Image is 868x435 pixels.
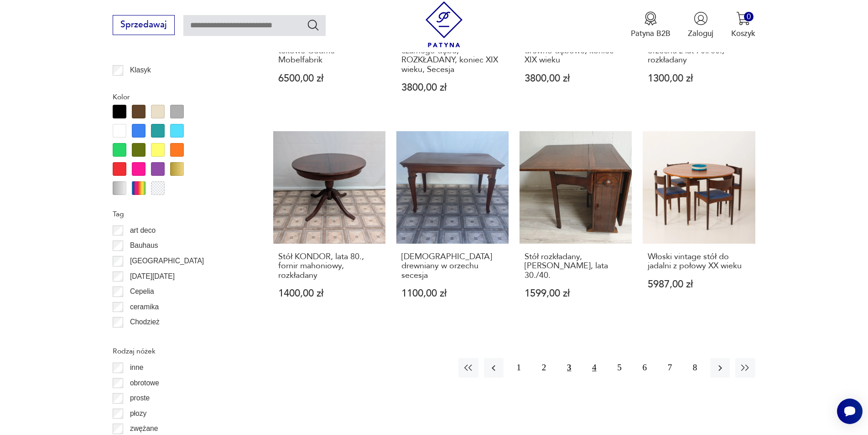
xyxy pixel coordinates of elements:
p: zwężane [130,423,158,435]
button: 6 [635,358,655,378]
button: 7 [660,358,680,378]
h3: Stół drewniany LUBKE w orzechu z lat 70./80., rozkładany [648,37,750,65]
p: inne [130,362,143,374]
a: Stół KONDOR, lata 80., fornir mahoniowy, rozkładanyStół KONDOR, lata 80., fornir mahoniowy, rozkł... [273,131,385,320]
p: Rodzaj nóżek [113,345,247,357]
p: 1100,00 zł [401,289,504,298]
button: Patyna B2B [631,11,670,39]
a: Włoski vintage stół do jadalni z połowy XX wiekuWłoski vintage stół do jadalni z połowy XX wieku5... [643,131,755,320]
button: Szukaj [307,18,320,31]
p: Cepelia [130,286,154,297]
p: Bauhaus [130,240,158,251]
p: 3800,00 zł [401,83,504,92]
p: 5987,00 zł [648,280,750,289]
p: Zaloguj [688,28,713,39]
h3: Stół KONDOR, lata 80., fornir mahoniowy, rozkładany [278,252,381,280]
p: obrotowe [130,377,159,389]
p: 1300,00 zł [648,74,750,83]
button: 8 [685,358,705,378]
img: Ikonka użytkownika [694,11,708,26]
p: [DATE][DATE] [130,271,175,282]
p: 3800,00 zł [525,74,627,83]
p: art deco [130,225,156,236]
button: 2 [534,358,554,378]
button: 1 [509,358,529,378]
a: Ikona medaluPatyna B2B [631,11,670,39]
button: 0Koszyk [731,11,755,39]
p: Ćmielów [130,332,157,343]
p: Patyna B2B [631,28,670,39]
p: proste [130,392,150,404]
p: ceramika [130,301,159,313]
button: Sprzedawaj [113,15,174,35]
button: 4 [584,358,604,378]
a: Stół rozkładany, HARRIS LEBUS, lata 30./40.Stół rozkładany, [PERSON_NAME], lata 30./40.1599,00 zł [520,131,632,320]
img: Ikona medalu [644,11,658,26]
p: Klasyk [130,64,151,76]
p: Kolor [113,91,247,103]
h3: Stół rozkładany, [PERSON_NAME], lata 30./40. [525,252,627,280]
p: 6500,00 zł [278,74,381,83]
p: Chodzież [130,316,160,328]
div: 0 [744,12,754,21]
button: 5 [610,358,629,378]
h3: Włoski vintage stół do jadalni z połowy XX wieku [648,252,750,271]
p: 1400,00 zł [278,289,381,298]
p: [GEOGRAPHIC_DATA] [130,255,204,267]
p: płozy [130,408,146,420]
img: Ikona koszyka [736,11,750,26]
a: Sprzedawaj [113,22,174,29]
iframe: Smartsupp widget button [837,399,863,424]
h3: Stół rozkładany lite drewno tekowe Gudme Mobelfabrik [278,37,381,65]
p: Tag [113,208,247,220]
button: Zaloguj [688,11,713,39]
a: Stolik drewniany w orzechu secesja[DEMOGRAPHIC_DATA] drewniany w orzechu secesja1100,00 zł [396,131,509,320]
p: 1599,00 zł [525,289,627,298]
h3: [DEMOGRAPHIC_DATA] drewniany w orzechu secesja [401,252,504,280]
h3: Stół z litego drewna czarnego dębu, ROZKŁADANY, koniec XIX wieku, Secesja [401,37,504,74]
button: 3 [559,358,579,378]
p: Koszyk [731,28,755,39]
img: Patyna - sklep z meblami i dekoracjami vintage [421,1,467,47]
h3: Stół Chippendale, lite drewno dębowe, koniec XIX wieku [525,37,627,65]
